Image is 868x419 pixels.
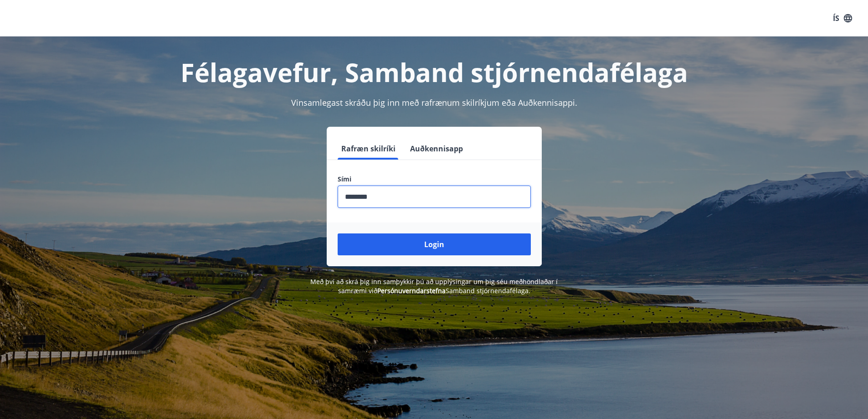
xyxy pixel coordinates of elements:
[828,10,857,26] button: ÍS
[310,277,558,295] span: Með því að skrá þig inn samþykkir þú að upplýsingar um þig séu meðhöndlaðar í samræmi við Samband...
[338,175,531,184] label: Sími
[338,138,399,160] button: Rafræn skilríki
[291,97,577,108] span: Vinsamlegast skráðu þig inn með rafrænum skilríkjum eða Auðkennisappi.
[406,138,467,160] button: Auðkennisapp
[117,55,751,89] h1: Félagavefur, Samband stjórnendafélaga
[338,233,531,255] button: Login
[377,286,446,295] a: Persónuverndarstefna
